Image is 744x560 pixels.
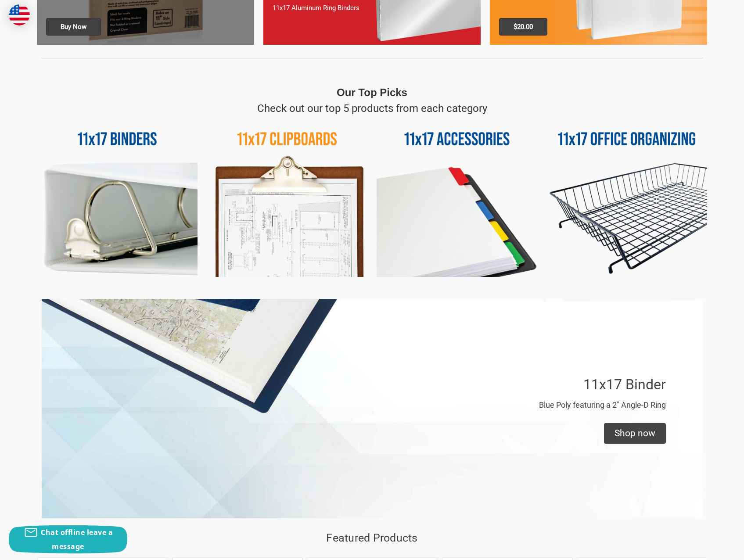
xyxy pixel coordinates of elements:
[273,3,471,13] p: 11x17 Aluminum Ring Binders
[499,18,547,36] span: $20.00
[604,423,666,444] div: Shop now
[615,427,655,441] div: Shop now
[583,374,666,395] p: 11x17 Binder
[257,101,487,116] p: Check out our top 5 products from each category
[207,116,367,277] img: 11x17 Clipboards
[46,18,101,36] span: Buy Now
[37,116,198,277] img: 11x17 Binders
[377,116,537,277] img: 11x17 Accessories
[9,4,30,25] img: duty and tax information for United States
[337,85,407,101] p: Our Top Picks
[37,530,707,546] h2: Featured Products
[546,116,707,277] img: 11x17 Office Organizing
[539,399,666,411] p: Blue Poly featuring a 2" Angle-D Ring
[41,528,113,551] span: Chat offline leave a message
[9,525,127,553] button: Chat offline leave a message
